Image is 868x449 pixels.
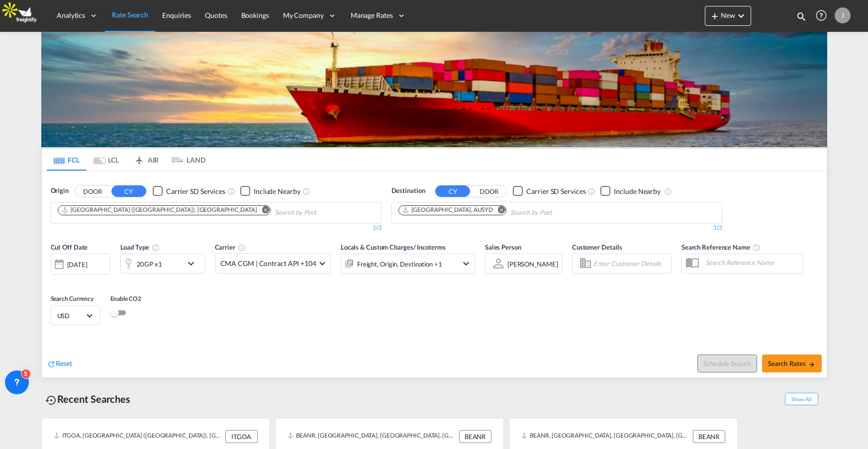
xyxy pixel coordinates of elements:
[391,224,722,232] div: 1/3
[275,205,369,221] input: Chips input.
[75,185,110,197] button: DOOR
[126,149,166,171] md-tab-item: AIR
[513,186,585,196] md-checkbox: Checkbox No Ink
[67,260,88,269] div: [DATE]
[47,359,73,369] div: icon-refreshReset
[587,187,595,195] md-icon: Unchecked: Search for CY (Container Yard) services for all selected carriers.Checked : Search for...
[57,311,85,320] span: USD
[413,243,446,251] span: / Incoterms
[51,254,110,274] div: [DATE]
[51,273,58,287] md-datepicker: Select
[56,308,95,323] md-select: Select Currency: $ USDUnited States Dollar
[491,206,506,216] button: Remove
[111,185,146,197] button: CY
[664,187,672,195] md-icon: Unchecked: Ignores neighbouring ports when fetching rates.Checked : Includes neighbouring ports w...
[47,149,87,171] md-tab-item: FCL
[61,206,257,214] div: Genova (Genoa), ITGOA
[460,258,472,269] md-icon: icon-chevron-down
[302,187,310,195] md-icon: Unchecked: Ignores neighbouring ports when fetching rates.Checked : Includes neighbouring ports w...
[51,295,94,302] span: Search Currency
[593,256,668,271] input: Enter Customer Details
[47,149,206,171] md-pagination-wrapper: Use the left and right arrow keys to navigate between tabs
[7,397,42,434] iframe: Chat
[54,430,223,443] div: ITGOA, Genova (Genoa), Italy, Southern Europe, Europe
[506,257,559,271] md-select: Sales Person: Jesper Johansen
[288,430,457,443] div: BEANR, Antwerp, Belgium, Western Europe, Europe
[153,186,225,196] md-checkbox: Checkbox No Ink
[42,171,827,377] div: OriginDOOR CY Checkbox No InkUnchecked: Search for CY (Container Yard) services for all selected ...
[391,186,425,196] span: Destination
[485,243,521,251] span: Sales Person
[808,361,815,368] md-icon: icon-arrow-right
[254,186,300,196] div: Include Nearby
[397,202,609,221] md-chips-wrap: Chips container. Use arrow keys to select chips.
[120,243,160,251] span: Load Type
[768,359,816,367] span: Search Rates
[572,243,622,251] span: Customer Details
[402,206,495,214] div: Press delete to remove this chip.
[152,244,160,252] md-icon: icon-information-outline
[507,260,558,268] div: [PERSON_NAME]
[45,394,57,406] md-icon: icon-backup-restore
[435,185,470,197] button: CY
[521,430,690,443] div: BEANR, Antwerp, Belgium, Western Europe, Europe
[185,258,202,269] md-icon: icon-chevron-down
[255,206,270,216] button: Remove
[166,186,225,196] div: Carrier SD Services
[110,295,141,302] span: Enable CO2
[41,32,827,147] img: LCL+%26+FCL+BACKGROUND.png
[137,257,162,271] div: 20GP x1
[41,388,135,410] div: Recent Searches
[225,430,258,443] div: ITGOA
[762,355,822,372] button: Search Ratesicon-arrow-right
[56,202,373,221] md-chips-wrap: Chips container. Use arrow keys to select chips.
[753,244,761,252] md-icon: Your search will be saved by the below given name
[120,254,205,273] div: 20GP x1icon-chevron-down
[700,255,803,270] input: Search Reference Name
[357,257,442,271] div: Freight Origin Destination Factory Stuffing
[61,206,259,214] div: Press delete to remove this chip.
[240,186,300,196] md-checkbox: Checkbox No Ink
[785,393,818,405] span: Show All
[51,243,88,251] span: Cut Off Date
[341,254,475,273] div: Freight Origin Destination Factory Stuffingicon-chevron-down
[693,430,725,443] div: BEANR
[402,206,493,214] div: Sydney, AUSYD
[341,243,446,251] span: Locals & Custom Charges
[459,430,491,443] div: BEANR
[133,154,145,162] md-icon: icon-airplane
[215,243,246,251] span: Carrier
[526,186,585,196] div: Carrier SD Services
[166,149,206,171] md-tab-item: LAND
[697,355,757,372] button: Note: By default Schedule search will only considerorigin ports, destination ports and cut off da...
[681,243,761,251] span: Search Reference Name
[56,359,73,367] span: Reset
[227,187,235,195] md-icon: Unchecked: Search for CY (Container Yard) services for all selected carriers.Checked : Search for...
[238,244,246,252] md-icon: The selected Trucker/Carrierwill be displayed in the rate results If the rates are from another f...
[614,186,661,196] div: Include Nearby
[51,186,69,196] span: Origin
[510,205,605,221] input: Chips input.
[472,185,506,197] button: DOOR
[47,359,56,368] md-icon: icon-refresh
[220,259,316,269] span: CMA CGM | Contract API +104
[87,149,126,171] md-tab-item: LCL
[600,186,661,196] md-checkbox: Checkbox No Ink
[51,224,382,232] div: 1/3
